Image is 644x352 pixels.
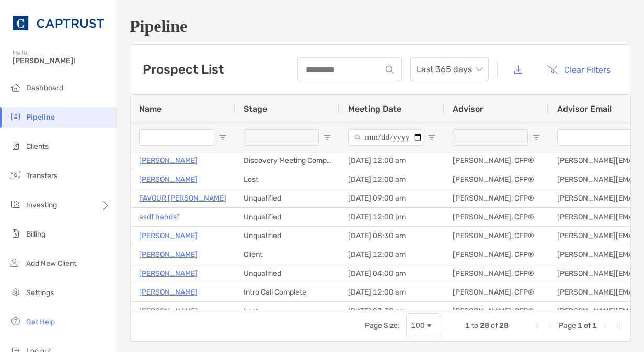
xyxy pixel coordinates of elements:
img: add_new_client icon [9,256,22,269]
a: asdf hahdsf [139,210,179,224]
span: of [491,321,498,330]
a: FAVOUR [PERSON_NAME] [139,192,226,205]
button: Clear Filters [539,58,618,81]
div: Client [235,245,340,264]
span: Get Help [26,318,55,326]
div: [PERSON_NAME], CFP® [444,151,549,170]
span: of [584,321,591,330]
span: Page [559,321,576,330]
span: 28 [480,321,489,330]
div: [PERSON_NAME], CFP® [444,170,549,189]
span: Stage [244,104,267,114]
div: Page Size: [365,321,400,330]
a: [PERSON_NAME] [139,229,198,242]
span: Investing [26,201,57,209]
span: Transfers [26,171,57,180]
div: [DATE] 04:00 pm [340,264,444,283]
div: [PERSON_NAME], CFP® [444,208,549,226]
div: [DATE] 09:00 am [340,189,444,207]
span: 1 [592,321,597,330]
span: 28 [499,321,509,330]
div: Last Page [614,322,622,330]
img: dashboard icon [9,81,22,93]
button: Open Filter Menu [532,133,540,142]
img: investing icon [9,198,22,210]
div: Page Size [406,313,440,338]
div: [DATE] 12:00 am [340,170,444,189]
div: [PERSON_NAME], CFP® [444,189,549,207]
input: Name Filter Input [139,129,214,146]
h1: Pipeline [130,17,631,36]
div: Intro Call Complete [235,283,340,301]
div: Discovery Meeting Complete [235,151,340,170]
span: Dashboard [26,84,63,92]
span: Last 365 days [417,58,482,81]
span: Billing [26,230,45,239]
a: [PERSON_NAME] [139,304,198,318]
img: billing icon [9,227,22,240]
button: Open Filter Menu [428,133,436,142]
img: input icon [386,66,394,74]
div: [PERSON_NAME], CFP® [444,227,549,245]
a: [PERSON_NAME] [139,267,198,280]
div: Lost [235,302,340,320]
button: Open Filter Menu [323,133,331,142]
span: [PERSON_NAME]! [13,56,110,65]
span: Meeting Date [348,104,401,114]
span: 1 [465,321,470,330]
span: to [471,321,478,330]
a: [PERSON_NAME] [139,286,198,299]
span: Advisor Email [557,104,612,114]
div: [DATE] 03:30 pm [340,302,444,320]
a: [PERSON_NAME] [139,248,198,261]
div: 100 [411,321,425,330]
span: Add New Client [26,259,76,268]
h3: Prospect List [143,62,224,77]
div: Previous Page [546,322,555,330]
div: Unqualified [235,227,340,245]
div: [DATE] 12:00 am [340,283,444,301]
span: Advisor [453,104,484,114]
span: Pipeline [26,113,55,122]
img: CAPTRUST Logo [13,4,104,42]
div: [PERSON_NAME], CFP® [444,245,549,264]
div: Unqualified [235,208,340,226]
span: Clients [26,142,49,151]
img: settings icon [9,286,22,298]
div: [DATE] 08:30 am [340,227,444,245]
div: First Page [534,322,542,330]
img: transfers icon [9,169,22,181]
a: [PERSON_NAME] [139,173,198,186]
img: pipeline icon [9,110,22,123]
div: Next Page [601,322,609,330]
div: [PERSON_NAME], CFP® [444,302,549,320]
a: [PERSON_NAME] [139,154,198,167]
span: 1 [578,321,582,330]
span: Name [139,104,162,114]
span: Settings [26,288,54,297]
div: Unqualified [235,189,340,207]
button: Open Filter Menu [218,133,227,142]
div: [DATE] 12:00 am [340,151,444,170]
div: [DATE] 12:00 pm [340,208,444,226]
div: [PERSON_NAME], CFP® [444,283,549,301]
div: Lost [235,170,340,189]
div: Unqualified [235,264,340,283]
img: get-help icon [9,315,22,327]
input: Meeting Date Filter Input [348,129,423,146]
img: clients icon [9,139,22,152]
div: [DATE] 12:00 am [340,245,444,264]
div: [PERSON_NAME], CFP® [444,264,549,283]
